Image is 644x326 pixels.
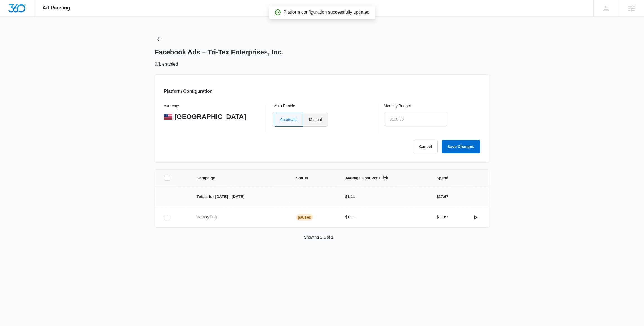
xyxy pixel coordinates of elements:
[304,234,333,240] p: Showing 1-1 of 1
[303,113,328,127] label: Manual
[155,48,283,56] h1: Facebook Ads – Tri-Tex Enterprises, Inc.
[345,214,423,220] p: $1.11
[296,175,332,181] span: Status
[164,114,172,120] img: United States
[413,140,438,153] button: Cancel
[175,113,246,121] p: [GEOGRAPHIC_DATA]
[437,194,449,200] p: $17.67
[197,175,283,181] span: Campaign
[345,194,423,200] p: $1.11
[345,175,423,181] span: Average Cost Per Click
[284,9,370,16] p: Platform configuration successfully updated
[471,213,480,222] button: actions.activate
[442,140,480,153] button: Save Changes
[437,214,449,220] p: $17.67
[155,35,164,44] button: Back
[43,5,70,11] span: Ad Pausing
[197,214,283,220] p: Retargeting
[274,113,303,127] label: Automatic
[384,104,480,109] p: Monthly Budget
[384,113,447,126] input: $100.00
[274,104,370,109] p: Auto Enable
[296,214,313,221] div: Paused
[164,88,212,95] h3: Platform Configuration
[437,175,480,181] span: Spend
[197,194,283,200] p: Totals for [DATE] - [DATE]
[155,61,178,68] p: 0/1 enabled
[164,104,260,109] p: currency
